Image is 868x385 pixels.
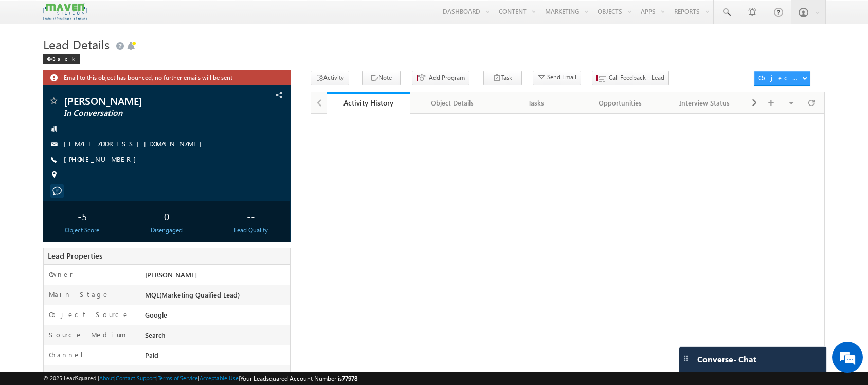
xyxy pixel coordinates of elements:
span: Your Leadsquared Account Number is [240,375,357,382]
div: Object Details [419,97,485,109]
div: Opportunities [587,97,654,109]
div: Paid [142,350,290,364]
span: [EMAIL_ADDRESS][DOMAIN_NAME] [64,139,207,149]
div: Object Actions [758,73,802,82]
label: Channel [49,350,91,359]
span: 77978 [342,375,357,382]
a: About [99,375,114,381]
div: -- [215,206,287,225]
img: carter-drag [682,354,690,362]
span: © 2025 LeadSquared | | | | | [43,374,357,383]
div: Disengaged [131,225,203,235]
a: Contact Support [116,375,156,381]
a: Activity History [327,92,411,114]
div: -5 [46,206,118,225]
button: Note [362,71,401,85]
a: Acceptable Use [200,375,239,381]
button: Call Feedback - Lead [592,71,669,85]
label: Program Type [49,370,110,379]
span: Lead Details [43,36,110,52]
div: 0 [131,206,203,225]
label: Owner [49,270,73,279]
div: Tasks [503,97,570,109]
span: Send Email [547,73,576,82]
div: Back [43,54,80,64]
div: Google [142,310,290,324]
label: Source Medium [49,330,126,339]
button: Object Actions [754,71,810,86]
span: Lead Properties [48,251,102,261]
a: Interview Status [663,92,747,114]
div: MQL(Marketing Quaified Lead) [142,290,290,304]
label: Main Stage [49,290,110,299]
label: Object Source [49,310,130,319]
div: Interview Status [671,97,738,109]
div: Search [142,330,290,344]
a: Opportunities [578,92,663,114]
span: Email to this object has bounced, no further emails will be sent [64,73,253,81]
span: In Conversation [64,108,218,118]
button: Send Email [533,71,581,85]
span: Call Feedback - Lead [609,73,664,82]
div: Activity History [334,98,403,108]
div: Object Score [46,225,118,235]
span: [PHONE_NUMBER] [64,154,141,165]
a: Back [43,54,85,62]
span: Converse - Chat [697,355,756,364]
button: Task [483,71,522,85]
button: Add Program [412,71,469,85]
div: Lead Quality [215,225,287,235]
a: Tasks [495,92,579,114]
span: [PERSON_NAME] [64,96,218,106]
img: Custom Logo [43,3,86,21]
a: Terms of Service [158,375,198,381]
button: Activity [311,71,349,85]
span: [PERSON_NAME] [145,270,197,279]
span: Add Program [429,73,465,82]
a: Object Details [410,92,495,114]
